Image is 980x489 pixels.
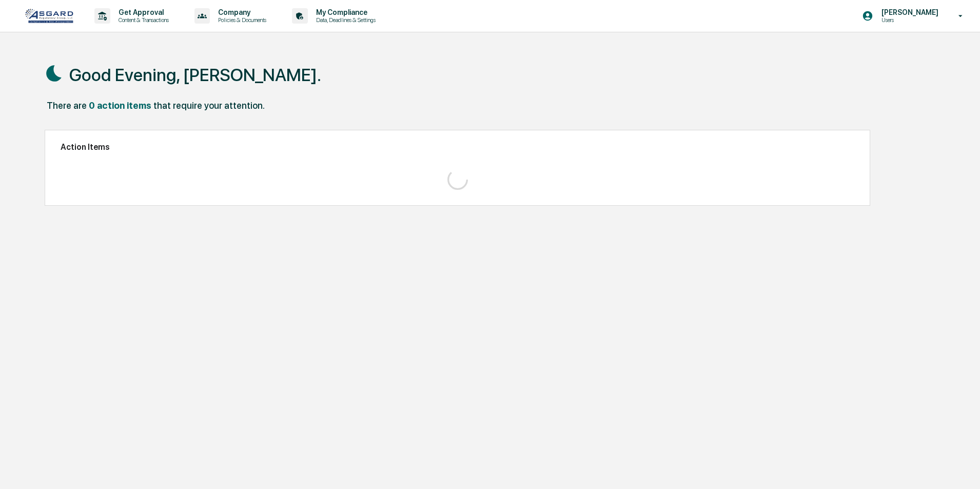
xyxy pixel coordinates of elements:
p: Content & Transactions [110,16,174,24]
p: Users [873,16,944,24]
h1: Good Evening, [PERSON_NAME]. [69,65,321,85]
p: My Compliance [308,8,381,16]
p: Policies & Documents [210,16,271,24]
div: There are [47,100,87,111]
p: [PERSON_NAME] [873,8,944,16]
p: Get Approval [110,8,174,16]
h2: Action Items [61,142,854,152]
div: 0 action items [89,100,151,111]
div: that require your attention. [153,100,265,111]
p: Data, Deadlines & Settings [308,16,381,24]
p: Company [210,8,271,16]
img: logo [25,8,74,24]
